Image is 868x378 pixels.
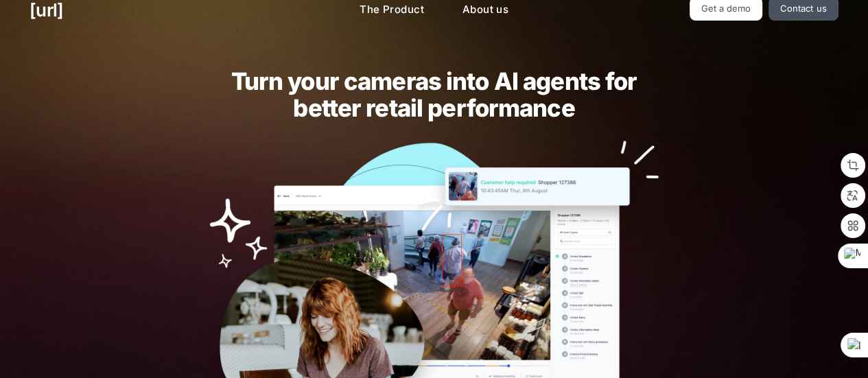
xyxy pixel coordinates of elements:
h2: Turn your cameras into AI agents for better retail performance [209,68,658,121]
